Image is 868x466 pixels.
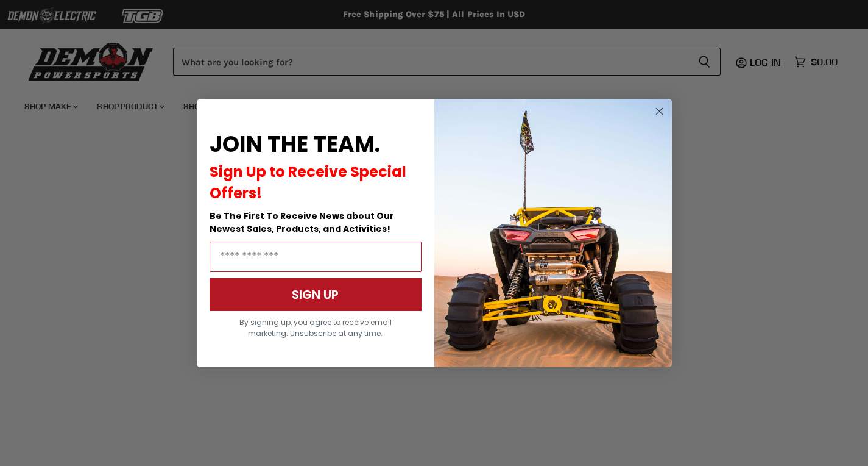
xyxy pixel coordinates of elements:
[239,317,392,339] span: By signing up, you agree to receive email marketing. Unsubscribe at any time.
[210,162,406,203] span: Sign Up to Receive Special Offers!
[210,242,422,272] input: Email Address
[210,278,422,311] button: SIGN UP
[434,99,672,367] img: a9095488-b6e7-41ba-879d-588abfab540b.jpeg
[652,104,667,119] button: Close dialog
[210,210,394,235] span: Be The First To Receive News about Our Newest Sales, Products, and Activities!
[210,129,380,160] span: JOIN THE TEAM.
